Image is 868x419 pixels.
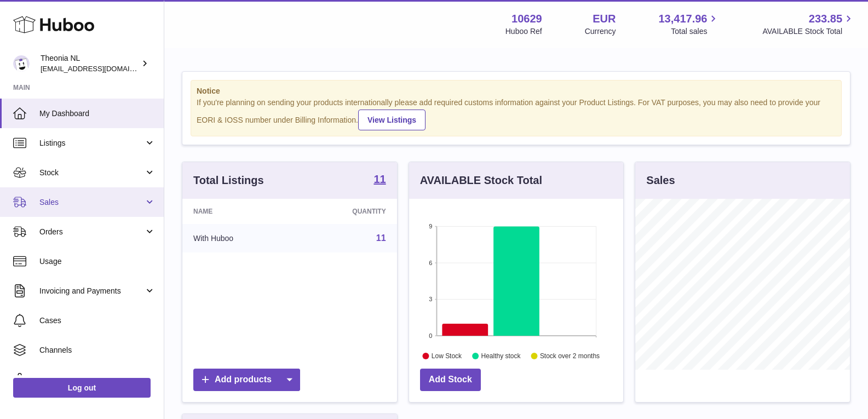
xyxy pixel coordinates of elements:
a: 11 [376,233,386,243]
strong: 10629 [511,12,542,26]
span: Listings [39,138,144,148]
a: View Listings [358,110,426,130]
div: If you're planning on sending your products internationally please add required customs informati... [197,97,836,130]
a: Add Stock [420,369,481,391]
span: Stock [39,168,144,178]
div: Theonia NL [41,53,139,74]
span: Sales [39,197,144,208]
text: 6 [429,260,432,266]
img: info@wholesomegoods.eu [13,55,30,72]
span: Usage [39,256,156,267]
a: Add products [193,369,300,391]
div: Currency [585,26,616,37]
span: My Dashboard [39,108,156,119]
th: Name [182,199,296,224]
th: Quantity [296,199,397,224]
strong: Notice [197,86,836,96]
span: Channels [39,345,156,355]
span: 233.85 [809,12,842,26]
span: Total sales [671,26,720,37]
strong: 11 [373,174,386,185]
text: 0 [429,332,432,339]
a: 11 [373,174,386,187]
strong: EUR [593,12,616,26]
a: 13,417.96 Total sales [658,12,720,37]
h3: AVAILABLE Stock Total [420,173,542,188]
span: [EMAIL_ADDRESS][DOMAIN_NAME] [41,64,161,73]
h3: Sales [646,173,675,188]
text: 3 [429,296,432,302]
div: Huboo Ref [505,26,542,37]
text: Low Stock [432,352,462,360]
span: AVAILABLE Stock Total [762,26,855,37]
a: Log out [13,378,151,398]
h3: Total Listings [193,173,264,188]
span: Settings [39,375,156,385]
span: Invoicing and Payments [39,286,144,296]
text: Stock over 2 months [540,352,600,360]
span: 13,417.96 [658,12,707,26]
td: With Huboo [182,224,296,252]
a: 233.85 AVAILABLE Stock Total [762,12,855,37]
span: Cases [39,315,156,326]
span: Orders [39,227,144,237]
text: 9 [429,223,432,229]
text: Healthy stock [481,352,521,360]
